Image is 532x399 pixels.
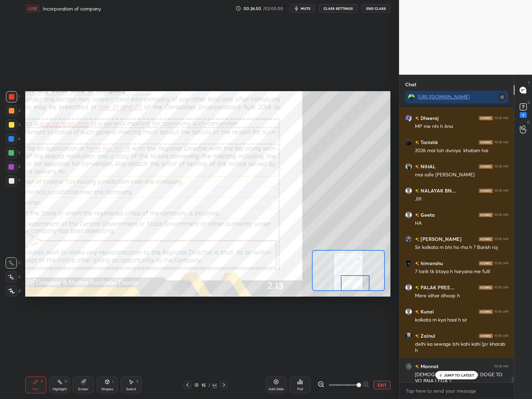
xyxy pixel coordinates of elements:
[520,112,527,118] div: 1
[405,284,412,291] img: default.png
[415,365,419,369] img: no-rating-badge.077c3623.svg
[494,140,509,144] div: 10:18 AM
[444,373,474,377] p: JUMP TO LATEST
[6,257,21,269] div: C
[494,364,509,368] div: 10:18 AM
[479,116,493,120] img: iconic-dark.1390631f.png
[528,80,530,86] p: T
[6,271,21,283] div: X
[415,262,419,266] img: no-rating-badge.077c3623.svg
[494,116,509,120] div: 10:18 AM
[6,105,20,116] div: 2
[419,163,436,170] h6: NIHAL
[494,237,509,241] div: 10:18 AM
[415,214,419,217] img: no-rating-badge.077c3623.svg
[415,123,509,130] div: MP me nhi h itna
[6,119,20,130] div: 3
[297,387,303,391] div: Poll
[405,187,412,194] img: default.png
[43,5,101,12] h4: Incorporation of company
[405,363,412,370] img: e609a42d52644befbce13895e312b615.jpg
[64,380,67,383] div: H
[41,380,43,383] div: P
[319,4,357,13] button: CLASS SETTINGS
[494,310,509,314] div: 10:18 AM
[53,387,67,391] div: Highlight
[415,244,509,251] div: Sir kolkata m bhi ho rha h ? Barish roj
[494,285,509,290] div: 10:18 AM
[419,138,438,146] h6: Tanishk
[415,117,419,121] img: no-rating-badge.077c3623.svg
[408,94,415,101] img: 34c2f5a4dc334ab99cba7f7ce517d6b6.jpg
[415,268,509,275] div: 7 tarik tk btaya h haryana me fulll
[289,4,315,13] button: mute
[415,341,509,354] div: delhi ka sewage bhi kahi kahi [pr kharab h
[479,213,493,217] img: iconic-dark.1390631f.png
[415,371,509,385] div: [DEMOGRAPHIC_DATA] NHI DOGE TO VO BNA LEGA :)
[494,189,509,193] div: 10:18 AM
[212,382,217,388] div: 44
[6,91,20,102] div: 1
[479,285,493,290] img: iconic-dark.1390631f.png
[6,147,20,158] div: 5
[415,196,509,203] div: JIII
[268,387,284,391] div: Add Slide
[419,363,438,370] h6: Mannat
[415,165,419,169] img: no-rating-badge.077c3623.svg
[405,260,412,267] img: c9e278afab4b450cb2eb498552f0b02c.jpg
[405,163,412,170] img: ace87823c2164421afcb14db9382922f.jpg
[400,108,514,382] div: grid
[33,387,39,391] div: Pen
[419,308,434,315] h6: Kunal
[405,236,412,243] img: 3af908eb71df441b8f4d4831c76de2a2.jpg
[494,164,509,169] div: 10:18 AM
[405,332,412,339] img: d41cc4565d5b4ab09a50beb0a68bfe3c.png
[527,100,530,105] p: D
[200,383,207,387] div: 15
[374,381,390,389] button: EXIT
[415,189,419,193] img: no-rating-badge.077c3623.svg
[405,308,412,315] img: default.png
[415,334,419,338] img: no-rating-badge.077c3623.svg
[112,380,115,383] div: L
[415,317,509,324] div: kolkata m kya haal h sir
[419,235,462,243] h6: [PERSON_NAME]
[415,292,509,299] div: Mere idhar dhoop h
[362,4,390,13] button: End Class
[479,140,493,144] img: iconic-dark.1390631f.png
[479,189,493,193] img: iconic-dark.1390631f.png
[209,383,211,387] div: /
[405,139,412,146] img: 7124648b3610437cbf4ab7b79895ad66.jpg
[415,286,419,290] img: no-rating-badge.077c3623.svg
[419,259,443,267] h6: himanshu
[479,261,493,265] img: iconic-dark.1390631f.png
[415,141,419,145] img: no-rating-badge.077c3623.svg
[494,261,509,265] div: 10:18 AM
[479,310,493,314] img: iconic-dark.1390631f.png
[405,211,412,218] img: default.png
[6,161,20,173] div: 6
[415,310,419,314] img: no-rating-badge.077c3623.svg
[419,332,435,339] h6: Zainul
[78,387,89,391] div: Eraser
[415,147,509,154] div: 2026 mai toh duniya khatam hai
[419,114,438,122] h6: Dheeraj
[418,93,470,100] a: [URL][DOMAIN_NAME]
[527,120,530,125] p: G
[405,115,412,122] img: 0927f92d75414b99a53b7621c41a7454.jpg
[419,187,456,194] h6: NALAYAK BN...
[494,334,509,338] div: 10:18 AM
[494,213,509,217] div: 10:18 AM
[415,171,509,178] div: mai safe [PERSON_NAME]
[6,133,20,144] div: 4
[400,75,422,94] p: Chat
[6,175,20,187] div: 7
[101,387,113,391] div: Shapes
[479,164,493,169] img: iconic-dark.1390631f.png
[6,285,21,297] div: Z
[25,4,40,13] div: LIVE
[415,238,419,242] img: no-rating-badge.077c3623.svg
[136,380,138,383] div: S
[419,284,455,291] h6: PALAK PREE...
[301,6,311,11] span: mute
